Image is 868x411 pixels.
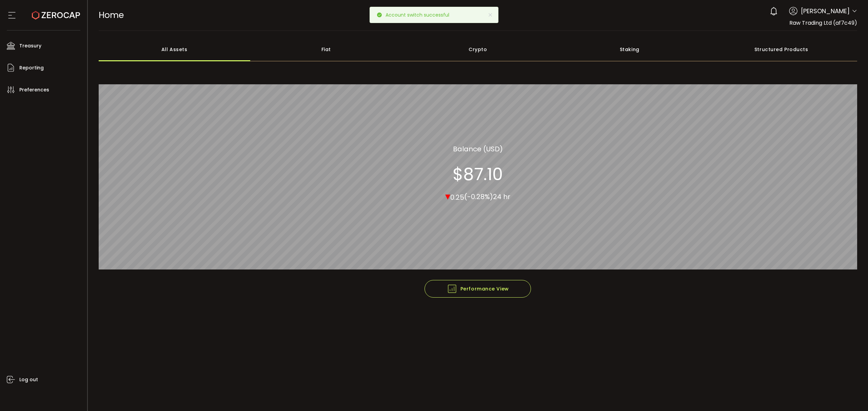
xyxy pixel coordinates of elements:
span: Raw Trading Ltd (af7c49) [789,19,857,27]
span: Reporting [19,63,44,73]
span: Preferences [19,85,49,95]
div: All Assets [99,38,251,61]
button: Performance View [425,280,531,298]
div: Crypto [402,38,554,61]
span: Log out [19,375,38,385]
iframe: Chat Widget [834,378,868,411]
p: Account switch successful [386,13,455,17]
span: Treasury [19,41,41,51]
span: Performance View [447,284,509,294]
div: Staking [554,38,706,61]
span: [PERSON_NAME] [801,6,850,16]
div: Fiat [250,38,402,61]
div: Structured Products [706,38,857,61]
span: Home [99,9,124,21]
